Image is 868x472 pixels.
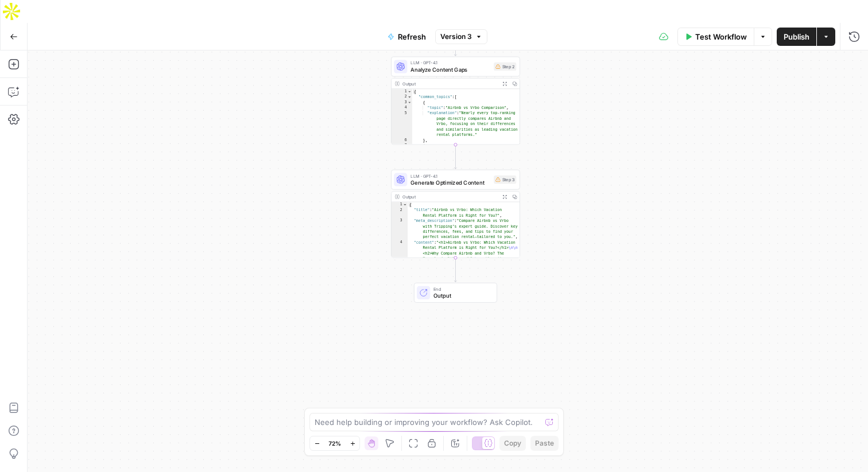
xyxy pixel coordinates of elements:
[381,28,433,46] button: Refresh
[407,89,412,94] span: Toggle code folding, rows 1 through 116
[784,31,809,42] span: Publish
[433,291,490,299] span: Output
[433,286,490,292] span: End
[402,193,497,200] div: Output
[407,100,412,105] span: Toggle code folding, rows 3 through 6
[328,439,341,448] span: 72%
[454,145,456,169] g: Edge from step_2 to step_3
[530,436,559,451] button: Paste
[410,178,490,186] span: Generate Optimized Content
[494,63,516,71] div: Step 2
[410,173,490,180] span: LLM · GPT-4.1
[535,438,554,448] span: Paste
[410,60,490,67] span: LLM · GPT-4.1
[504,438,521,448] span: Copy
[392,143,412,148] div: 7
[392,208,408,219] div: 2
[435,29,487,44] button: Version 3
[777,28,816,46] button: Publish
[392,138,412,143] div: 6
[392,202,408,207] div: 1
[391,57,520,145] div: LLM · GPT-4.1Analyze Content GapsStep 2Output{ "common_topics":[ { "topic":"Airbnb vs Vrbo Compar...
[398,31,426,42] span: Refresh
[392,100,412,105] div: 3
[440,32,472,42] span: Version 3
[454,258,456,282] g: Edge from step_3 to end
[410,65,490,73] span: Analyze Content Gaps
[494,175,516,184] div: Step 3
[392,89,412,94] div: 1
[391,170,520,258] div: LLM · GPT-4.1Generate Optimized ContentStep 3Output{ "title":"Airbnb vs Vrbo: Which Vacation Rent...
[391,283,520,303] div: EndOutput
[407,143,412,148] span: Toggle code folding, rows 7 through 10
[402,80,497,87] div: Output
[402,202,407,207] span: Toggle code folding, rows 1 through 5
[392,95,412,100] div: 2
[407,95,412,100] span: Toggle code folding, rows 2 through 35
[392,219,408,240] div: 3
[454,32,456,56] g: Edge from step_1 to step_2
[677,28,754,46] button: Test Workflow
[392,111,412,138] div: 5
[499,436,526,451] button: Copy
[392,105,412,110] div: 4
[695,31,747,42] span: Test Workflow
